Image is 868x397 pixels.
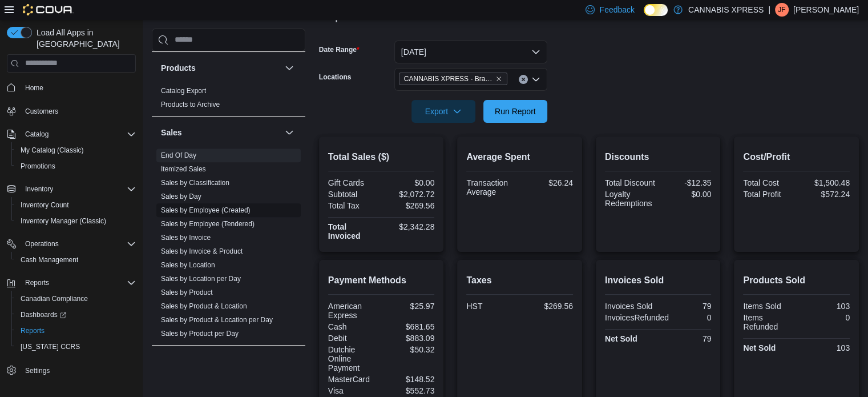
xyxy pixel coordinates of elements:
span: Cash Management [16,253,136,267]
div: $572.24 [799,190,850,199]
button: Inventory [21,182,58,196]
div: Items Refunded [743,313,794,331]
span: Washington CCRS [16,340,136,354]
div: MasterCard [328,375,379,384]
a: Dashboards [11,307,140,323]
button: [DATE] [394,41,547,63]
span: Run Report [495,106,536,117]
span: End Of Day [161,151,196,160]
div: Total Profit [743,190,794,199]
button: Run Report [483,100,547,123]
span: Catalog [21,127,136,141]
span: Inventory Count [21,200,69,210]
span: Dashboards [16,308,136,322]
span: Canadian Compliance [16,292,136,306]
p: | [768,3,770,17]
span: Inventory [25,185,53,194]
button: [US_STATE] CCRS [11,339,140,355]
button: Products [282,61,296,75]
div: $0.00 [660,190,711,199]
span: Sales by Day [161,192,201,201]
span: Operations [21,237,136,251]
div: Dutchie Online Payment [328,345,379,372]
span: Cash Management [21,255,78,264]
button: Settings [2,362,140,378]
h2: Average Spent [466,150,573,164]
div: $2,342.28 [383,222,434,231]
h2: Taxes [466,274,573,287]
a: Catalog Export [161,87,206,95]
h2: Cost/Profit [743,150,850,164]
div: $0.00 [383,178,434,187]
p: CANNABIS XPRESS [688,3,764,17]
button: Cash Management [11,252,140,268]
strong: Net Sold [743,343,776,352]
span: Reports [21,276,136,290]
button: Home [2,79,140,96]
span: Sales by Product per Day [161,329,239,338]
span: Reports [21,326,45,335]
span: Sales by Product & Location [161,302,247,311]
strong: Total Invoiced [328,222,361,240]
button: Inventory Manager (Classic) [11,213,140,229]
span: Load All Apps in [GEOGRAPHIC_DATA] [32,27,136,50]
div: 103 [799,343,850,352]
div: $25.97 [383,302,434,311]
div: Subtotal [328,190,379,199]
span: Canadian Compliance [21,294,88,303]
a: Cash Management [16,253,83,267]
span: My Catalog (Classic) [21,146,84,155]
span: Inventory Manager (Classic) [16,214,136,228]
div: $269.56 [383,201,434,210]
button: Catalog [21,127,53,141]
span: Promotions [21,162,55,171]
div: Gift Cards [328,178,379,187]
a: Sales by Invoice & Product [161,247,243,255]
h2: Products Sold [743,274,850,287]
span: [US_STATE] CCRS [21,342,80,351]
button: Customers [2,103,140,119]
a: My Catalog (Classic) [16,143,88,157]
a: Sales by Day [161,193,201,200]
div: Total Tax [328,201,379,210]
button: Canadian Compliance [11,291,140,307]
span: CANNABIS XPRESS - Brampton (Hurontario Street) [399,73,507,85]
span: Settings [25,366,50,375]
div: Cash [328,322,379,331]
span: Settings [21,363,136,377]
span: Sales by Classification [161,178,229,187]
a: Sales by Location [161,261,215,269]
a: Itemized Sales [161,165,206,173]
span: Sales by Employee (Created) [161,206,251,215]
a: Settings [21,364,54,378]
button: Operations [21,237,63,251]
span: Catalog [25,130,49,139]
a: [US_STATE] CCRS [16,340,84,354]
span: Inventory Count [16,198,136,212]
a: Inventory Count [16,198,74,212]
button: Inventory [2,181,140,197]
button: Catalog [2,126,140,142]
a: Reports [16,324,49,338]
span: Sales by Invoice [161,233,211,242]
button: Inventory Count [11,197,140,213]
div: Debit [328,334,379,343]
a: End Of Day [161,151,196,159]
a: Sales by Product & Location [161,302,247,310]
span: Dashboards [21,310,66,319]
button: Sales [161,127,280,138]
a: Sales by Location per Day [161,275,241,283]
button: Reports [2,275,140,291]
div: Loyalty Redemptions [605,190,656,208]
img: Cova [23,4,74,15]
p: [PERSON_NAME] [793,3,859,17]
a: Sales by Product [161,288,213,296]
div: $26.24 [522,178,573,187]
span: Inventory [21,182,136,196]
span: Catalog Export [161,86,206,95]
div: 103 [799,302,850,311]
button: Products [161,62,280,74]
label: Locations [319,73,352,82]
a: Sales by Invoice [161,234,211,242]
div: Transaction Average [466,178,517,197]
